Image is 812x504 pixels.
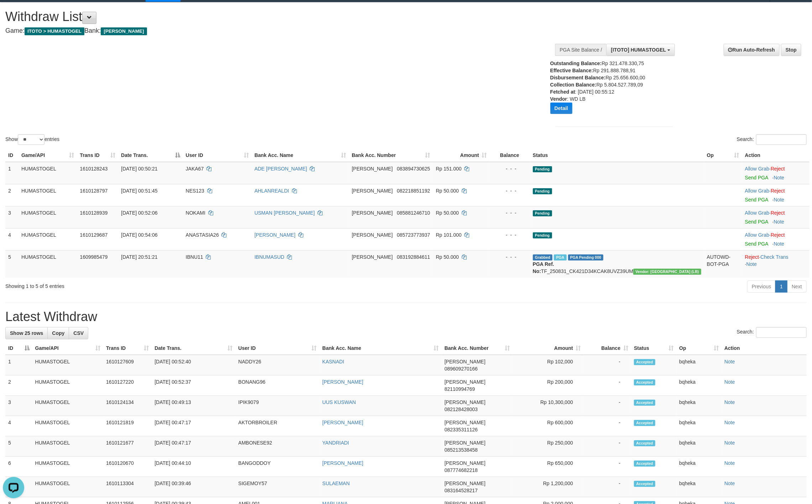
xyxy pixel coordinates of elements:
b: Outstanding Balance: [550,61,602,66]
td: [DATE] 00:49:13 [152,396,235,416]
a: Reject [745,254,759,260]
span: Copy 083894730625 to clipboard [397,166,430,172]
span: [PERSON_NAME] [101,27,147,35]
b: Vendor [550,96,567,102]
td: 1610120670 [103,457,152,477]
td: · [742,162,810,184]
b: Fetched at [550,89,575,95]
span: Rp 50.000 [436,188,459,194]
span: [PERSON_NAME] [445,481,486,486]
a: UUS KUSWAN [323,399,356,405]
a: Copy [47,327,69,339]
a: Send PGA [745,175,768,180]
span: NES123 [186,188,204,194]
td: bqheka [676,416,722,436]
span: Copy 085213538458 to clipboard [445,447,478,453]
td: AUTOWD-BOT-PGA [704,250,742,278]
a: ADE [PERSON_NAME] [255,166,307,172]
a: Note [774,219,785,225]
span: Copy 085723773937 to clipboard [397,232,430,238]
a: Note [724,359,735,364]
div: - - - [493,231,527,238]
span: [DATE] 00:51:45 [121,188,157,194]
span: Vendor URL: https://dashboard.q2checkout.com/secure [633,269,701,275]
td: HUMASTOGEL [32,376,103,396]
a: Send PGA [745,219,768,225]
a: YANDRIADI [323,440,349,446]
td: 1 [5,355,32,376]
td: 2 [5,376,32,396]
td: Rp 200,000 [513,376,583,396]
td: Rp 102,000 [513,355,583,376]
td: bqheka [676,477,722,497]
th: ID: activate to sort column descending [5,342,32,355]
th: Amount: activate to sort column ascending [433,149,489,162]
span: NOKAMI [186,210,205,216]
a: Allow Grab [745,188,769,194]
span: Copy 82110994769 to clipboard [445,386,475,392]
td: - [584,416,631,436]
span: Copy 087774682218 to clipboard [445,467,478,473]
button: Detail [550,103,572,114]
span: [PERSON_NAME] [445,460,486,466]
a: Note [774,175,785,180]
label: Search: [737,327,807,338]
span: · [745,188,771,194]
span: Copy 082128428003 to clipboard [445,406,478,412]
span: 1610128939 [80,210,108,216]
span: Show 25 rows [10,330,43,336]
b: Effective Balance: [550,68,593,73]
span: Rp 50.000 [436,210,459,216]
span: [DATE] 00:52:06 [121,210,157,216]
a: USMAN [PERSON_NAME] [255,210,315,216]
td: 5 [5,250,19,278]
a: Run Auto-Refresh [724,44,780,56]
span: 1610129687 [80,232,108,238]
input: Search: [756,327,807,338]
td: - [584,436,631,457]
div: - - - [493,187,527,194]
select: Showentries [18,134,44,145]
a: Note [774,197,785,203]
b: Disbursement Balance: [550,75,606,80]
a: Allow Grab [745,166,769,172]
b: PGA Ref. No: [533,261,554,274]
td: HUMASTOGEL [32,396,103,416]
td: [DATE] 00:52:40 [152,355,235,376]
span: Copy 085881246710 to clipboard [397,210,430,216]
th: Action [742,149,810,162]
th: Bank Acc. Number: activate to sort column ascending [349,149,433,162]
th: Game/API: activate to sort column ascending [32,342,103,355]
td: Rp 10,300,000 [513,396,583,416]
span: [PERSON_NAME] [445,379,486,385]
span: ITOTO > HUMASTOGEL [25,27,84,35]
div: Rp 321.478.330,75 Rp 291.888.788,91 Rp 25.656.600,00 Rp 5.804.527.789,09 : [DATE] 00:55:12 : WD LB [550,60,657,119]
td: 3 [5,396,32,416]
th: Balance [490,149,530,162]
b: Collection Balance: [550,82,597,88]
button: [ITOTO] HUMASTOGEL [606,44,675,56]
a: Note [746,261,757,267]
span: · [745,232,771,238]
a: Next [787,280,807,293]
div: - - - [493,209,527,216]
span: Copy 082218851192 to clipboard [397,188,430,194]
td: [DATE] 00:39:46 [152,477,235,497]
th: Date Trans.: activate to sort column descending [118,149,183,162]
span: [PERSON_NAME] [445,440,486,446]
span: Copy [52,330,64,336]
span: Pending [533,210,552,216]
td: AMBONESE92 [235,436,319,457]
a: AHLANREALDI [255,188,289,194]
a: [PERSON_NAME] [323,379,363,385]
td: HUMASTOGEL [32,416,103,436]
a: [PERSON_NAME] [323,460,363,466]
span: Rp 151.000 [436,166,461,172]
button: Open LiveChat chat widget [3,3,24,24]
td: HUMASTOGEL [32,436,103,457]
th: Balance: activate to sort column ascending [584,342,631,355]
div: - - - [493,253,527,261]
span: Copy 083164528217 to clipboard [445,488,478,493]
a: Show 25 rows [5,327,48,339]
a: Note [774,241,785,247]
